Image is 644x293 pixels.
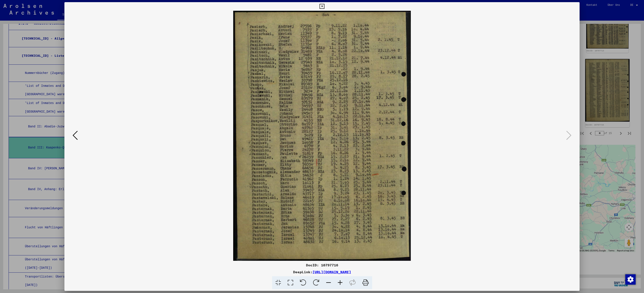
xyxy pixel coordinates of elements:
img: Zustimmung ändern [625,274,636,285]
div: Zustimmung ändern [625,274,635,284]
a: [URL][DOMAIN_NAME] [312,270,351,274]
div: DeepLink: [64,269,580,275]
div: DocID: 10797716 [64,262,580,268]
img: 002.jpg [79,11,565,261]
